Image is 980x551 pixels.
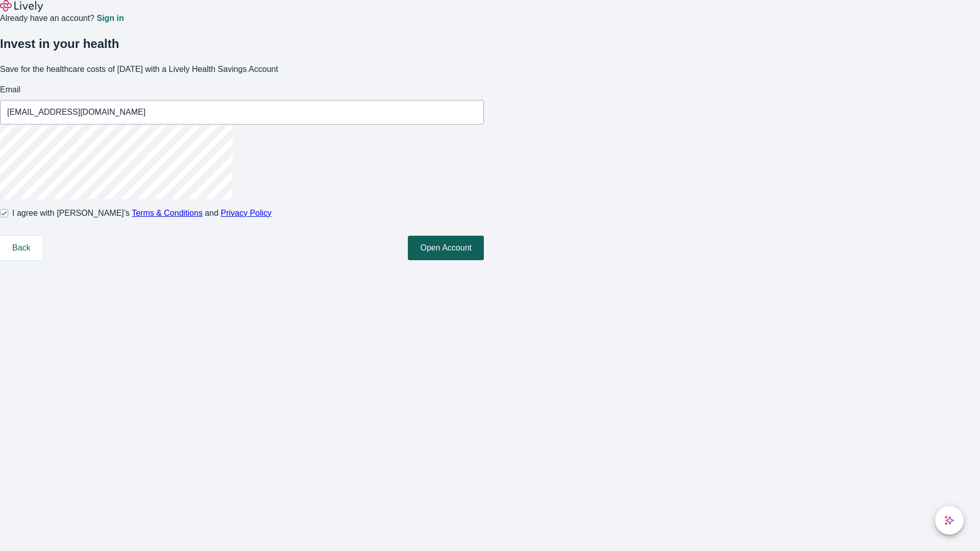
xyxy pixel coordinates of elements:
a: Terms & Conditions [132,209,203,217]
svg: Lively AI Assistant [944,515,954,525]
span: I agree with [PERSON_NAME]’s and [12,207,272,219]
a: Privacy Policy [221,209,272,217]
a: Sign in [96,14,124,22]
button: Open Account [408,236,484,260]
button: chat [935,506,964,535]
